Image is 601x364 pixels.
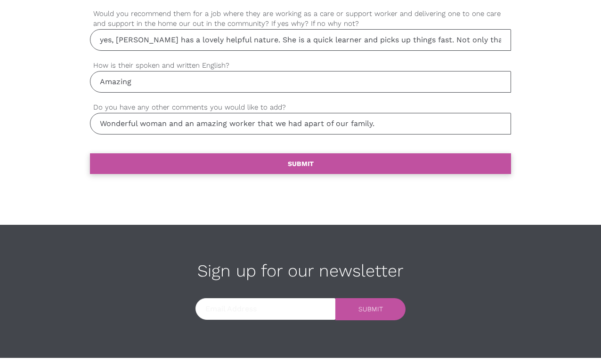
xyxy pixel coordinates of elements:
[90,153,511,174] a: SUBMIT
[197,261,404,281] span: Sign up for our newsletter
[90,60,511,71] label: How is their spoken and written English?
[335,298,406,320] a: SUBMIT
[90,8,511,29] label: Would you recommend them for a job where they are working as a care or support worker and deliver...
[90,102,511,113] label: Do you have any other comments you would like to add?
[195,298,336,320] input: Email Address
[288,160,314,167] b: SUBMIT
[358,306,383,312] div: SUBMIT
